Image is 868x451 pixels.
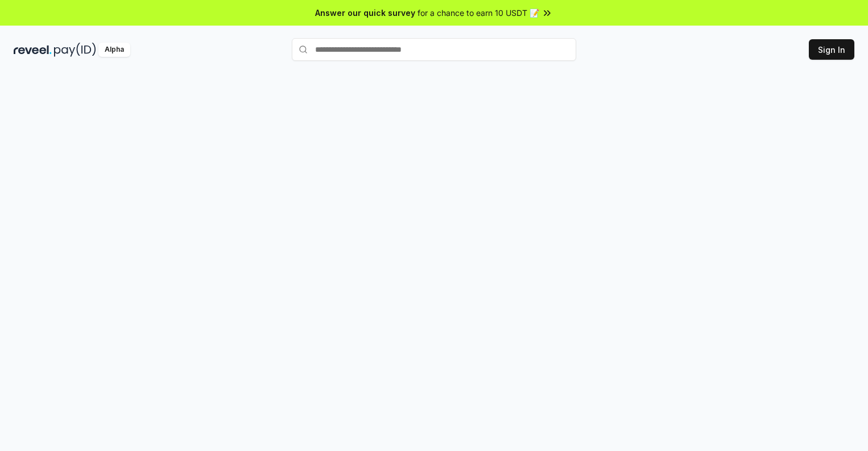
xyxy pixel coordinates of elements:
[54,43,96,57] img: pay_id
[315,7,415,19] span: Answer our quick survey
[418,7,539,19] span: for a chance to earn 10 USDT 📝
[809,39,854,60] button: Sign In
[98,43,130,57] div: Alpha
[14,43,52,57] img: reveel_dark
